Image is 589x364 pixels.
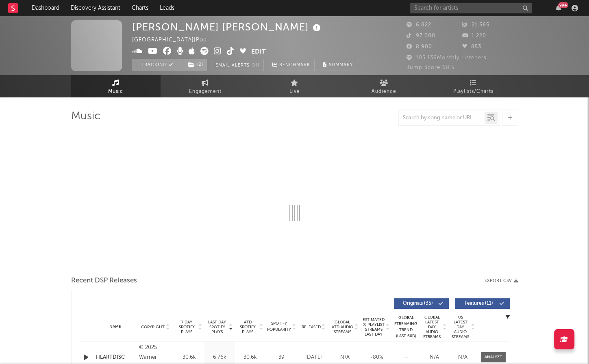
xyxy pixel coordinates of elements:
button: Export CSV [485,278,518,283]
span: Recent DSP Releases [71,276,137,286]
span: Global Latest Day Audio Streams [422,315,442,339]
div: N/A [422,353,447,362]
span: Music [108,87,123,97]
span: Originals ( 35 ) [399,301,437,306]
div: N/A [331,353,359,362]
div: Name [96,324,135,330]
span: US Latest Day Audio Streams [451,315,470,339]
button: (2) [183,59,207,71]
span: Summary [329,63,353,67]
button: Features(11) [455,298,510,309]
span: Copyright [141,325,165,330]
div: N/A [451,353,475,362]
button: Originals(35) [394,298,449,309]
a: Benchmark [268,59,315,71]
span: Playlists/Charts [453,87,493,97]
button: Edit [251,47,266,57]
div: 99 + [558,2,568,8]
a: Audience [339,75,429,97]
span: Last Day Spotify Plays [206,320,228,334]
span: 853 [462,44,481,50]
span: 105.136 Monthly Listeners [406,55,487,60]
span: 8.900 [406,44,432,50]
span: Live [289,87,300,97]
span: Features ( 11 ) [460,301,498,306]
span: 1.220 [462,33,486,39]
span: Spotify Popularity [267,321,291,333]
div: 30.6k [237,353,263,362]
span: 21.565 [462,22,489,28]
span: Engagement [189,87,222,97]
span: 7 Day Spotify Plays [176,320,198,334]
span: Released [302,325,321,330]
div: [PERSON_NAME] [PERSON_NAME] [132,20,323,34]
button: Tracking [132,59,183,71]
div: 6.76k [206,353,233,362]
span: Estimated % Playlist Streams Last Day [363,317,385,337]
div: Global Streaming Trend (Last 60D) [394,315,418,339]
span: Global ATD Audio Streams [331,320,354,334]
span: 6.822 [406,22,431,28]
a: Music [71,75,161,97]
span: Benchmark [279,60,310,70]
a: Engagement [161,75,250,97]
span: Jump Score: 68.5 [406,65,454,70]
button: 99+ [556,5,561,11]
div: [GEOGRAPHIC_DATA] | Pop [132,35,216,45]
div: [DATE] [300,353,327,362]
div: 30.6k [176,353,202,362]
div: ~ 80 % [363,353,390,362]
span: Audience [372,87,396,97]
span: ( 2 ) [183,59,207,71]
input: Search for artists [410,3,532,13]
em: On [252,63,259,68]
a: HEARTDISC [96,353,135,362]
span: 97.000 [406,33,435,39]
a: Live [250,75,339,97]
button: Email AlertsOn [211,59,264,71]
button: Summary [319,59,357,71]
input: Search by song name or URL [399,115,485,121]
a: Playlists/Charts [429,75,518,97]
span: ATD Spotify Plays [237,320,259,334]
div: 39 [267,353,296,362]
